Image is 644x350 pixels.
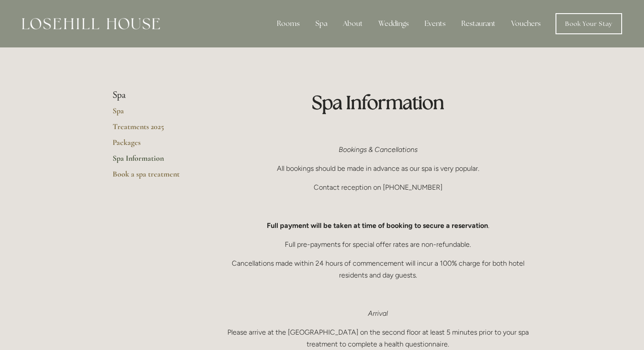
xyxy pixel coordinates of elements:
a: Packages [113,137,196,153]
p: Full pre-payments for special offer rates are non-refundable. [224,238,531,250]
div: Rooms [270,15,307,32]
a: Book a spa treatment [113,169,196,185]
p: Contact reception on [PHONE_NUMBER] [224,181,531,193]
div: Weddings [372,15,416,32]
em: Arrival [368,309,388,318]
div: Spa [308,15,334,32]
em: Bookings & Cancellations [339,145,418,154]
a: Treatments 2025 [113,122,196,137]
div: Restaurant [454,15,502,32]
p: All bookings should be made in advance as our spa is very popular. [224,162,531,174]
a: Spa [113,106,196,122]
a: Vouchers [504,15,548,32]
div: Events [418,15,453,32]
p: Cancellations made within 24 hours of commencement will incur a 100% charge for both hotel reside... [224,257,531,281]
img: Losehill House [22,18,160,29]
div: About [336,15,370,32]
p: Please arrive at the [GEOGRAPHIC_DATA] on the second floor at least 5 minutes prior to your spa t... [224,326,531,350]
a: Book Your Stay [556,13,622,34]
strong: Full payment will be taken at time of booking to secure a reservation [267,221,488,230]
li: Spa [113,90,196,101]
strong: Spa Information [312,90,444,114]
a: Spa Information [113,153,196,169]
p: . [224,220,531,231]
